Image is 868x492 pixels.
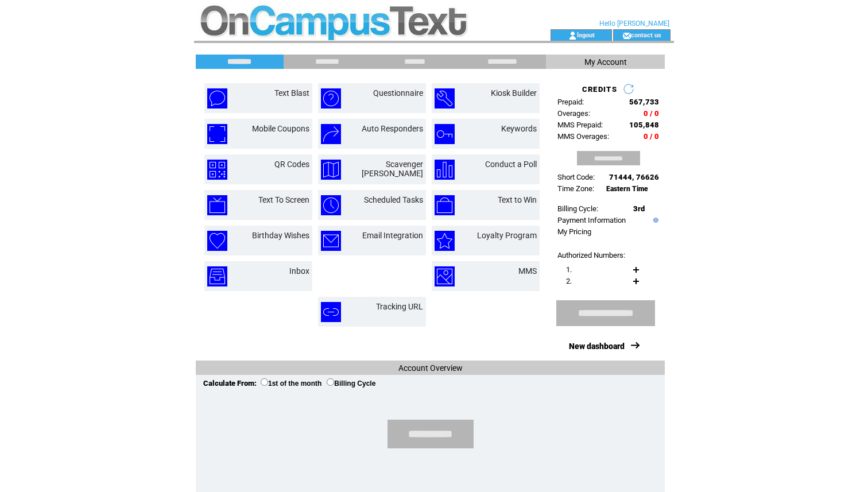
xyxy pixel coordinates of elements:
[557,227,591,236] a: My Pricing
[518,266,537,276] a: MMS
[609,173,659,181] span: 71444, 76626
[650,218,658,223] img: help.gif
[321,124,341,144] img: auto-responders.png
[321,302,341,322] img: tracking-url.png
[252,124,309,133] a: Mobile Coupons
[207,266,227,286] img: inbox.png
[622,31,631,40] img: contact_us_icon.gif
[321,88,341,109] img: questionnaire.png
[207,231,227,251] img: birthday-wishes.png
[207,160,227,180] img: qr-codes.png
[477,231,537,240] a: Loyalty Program
[376,302,423,311] a: Tracking URL
[577,31,595,38] a: logout
[398,363,463,373] span: Account Overview
[435,266,455,286] img: mms.png
[606,185,648,193] span: Eastern Time
[321,160,341,180] img: scavenger-hunt.png
[557,121,603,129] span: MMS Prepaid:
[373,88,423,98] a: Questionnaire
[321,195,341,215] img: scheduled-tasks.png
[629,98,659,106] span: 567,733
[644,109,659,118] span: 0 / 0
[362,160,423,178] a: Scavenger [PERSON_NAME]
[435,231,455,251] img: loyalty-program.png
[633,204,645,213] span: 3rd
[207,124,227,144] img: mobile-coupons.png
[566,265,572,274] span: 1.
[498,195,537,204] a: Text to Win
[557,216,626,224] a: Payment Information
[557,132,609,141] span: MMS Overages:
[321,231,341,251] img: email-integration.png
[557,184,594,193] span: Time Zone:
[557,204,598,213] span: Billing Cycle:
[569,342,625,351] a: New dashboard
[252,231,309,240] a: Birthday Wishes
[644,132,659,141] span: 0 / 0
[261,378,268,386] input: 1st of the month
[631,31,661,38] a: contact us
[557,98,584,106] span: Prepaid:
[557,251,625,259] span: Authorized Numbers:
[566,277,572,285] span: 2.
[327,379,375,388] label: Billing Cycle
[599,20,669,28] span: Hello [PERSON_NAME]
[274,160,309,169] a: QR Codes
[274,88,309,98] a: Text Blast
[207,195,227,215] img: text-to-screen.png
[258,195,309,204] a: Text To Screen
[485,160,537,169] a: Conduct a Poll
[203,379,257,388] span: Calculate From:
[557,173,595,181] span: Short Code:
[362,231,423,240] a: Email Integration
[629,121,659,129] span: 105,848
[207,88,227,109] img: text-blast.png
[261,379,321,388] label: 1st of the month
[501,124,537,133] a: Keywords
[362,124,423,133] a: Auto Responders
[491,88,537,98] a: Kiosk Builder
[435,195,455,215] img: text-to-win.png
[327,378,334,386] input: Billing Cycle
[582,85,617,94] span: CREDITS
[557,109,590,118] span: Overages:
[568,31,577,40] img: account_icon.gif
[289,266,309,276] a: Inbox
[435,160,455,180] img: conduct-a-poll.png
[364,195,423,204] a: Scheduled Tasks
[584,57,627,67] span: My Account
[435,88,455,109] img: kiosk-builder.png
[435,124,455,144] img: keywords.png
